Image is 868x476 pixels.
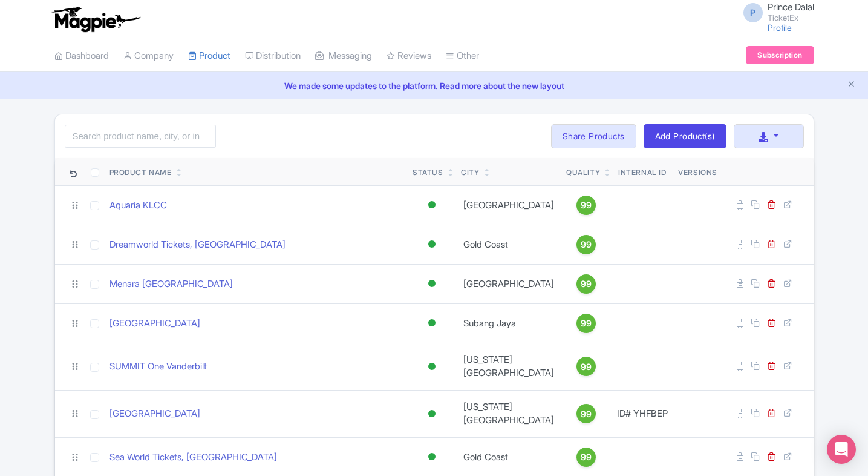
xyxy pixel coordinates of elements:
a: We made some updates to the platform. Read more about the new layout [7,79,861,92]
td: [US_STATE][GEOGRAPHIC_DATA] [456,390,561,437]
a: Dreamworld Tickets, [GEOGRAPHIC_DATA] [109,238,286,252]
a: Add Product(s) [644,124,726,148]
td: Subang Jaya [456,303,561,343]
div: Quality [566,167,600,178]
div: Status [413,167,443,178]
div: Active [426,405,438,423]
small: TicketEx [768,14,814,22]
a: Menara [GEOGRAPHIC_DATA] [109,277,233,291]
th: Versions [673,158,722,186]
span: 99 [581,451,592,464]
a: Sea World Tickets, [GEOGRAPHIC_DATA] [109,451,277,464]
a: Share Products [551,124,636,148]
a: 99 [566,196,606,215]
a: 99 [566,448,606,467]
a: 99 [566,357,606,376]
span: 99 [581,277,592,291]
a: Dashboard [54,39,109,73]
a: SUMMIT One Vanderbilt [109,360,207,374]
a: Product [188,39,230,73]
div: Active [426,236,438,253]
a: Aquaria KLCC [109,199,167,213]
img: logo-ab69f6fb50320c5b225c76a69d11143b.png [48,6,142,33]
div: Active [426,275,438,293]
div: City [461,167,479,178]
a: [GEOGRAPHIC_DATA] [109,317,200,331]
a: 99 [566,274,606,294]
a: Distribution [245,39,301,73]
button: Close announcement [847,78,856,92]
span: 99 [581,360,592,374]
div: Active [426,314,438,332]
div: Active [426,196,438,214]
a: Messaging [315,39,372,73]
div: Active [426,448,438,466]
span: 99 [581,317,592,330]
a: 99 [566,314,606,333]
a: Profile [768,22,792,33]
span: P [743,3,763,22]
a: P Prince Dalal TicketEx [736,2,814,22]
a: Reviews [387,39,431,73]
a: Other [446,39,479,73]
input: Search product name, city, or interal id [65,125,216,148]
a: Subscription [746,46,814,64]
span: 99 [581,238,592,251]
a: Reset sort order [70,171,80,178]
th: Internal ID [611,158,673,186]
span: Prince Dalal [768,1,814,13]
a: 99 [566,235,606,254]
a: Company [123,39,174,73]
a: [GEOGRAPHIC_DATA] [109,407,200,421]
div: Open Intercom Messenger [827,435,856,464]
span: 99 [581,408,592,421]
td: Gold Coast [456,225,561,264]
div: Product Name [109,167,172,178]
a: 99 [566,404,606,423]
td: ID# YHFBEP [611,390,673,437]
div: Active [426,358,438,375]
td: [US_STATE][GEOGRAPHIC_DATA] [456,343,561,390]
td: [GEOGRAPHIC_DATA] [456,185,561,225]
td: [GEOGRAPHIC_DATA] [456,264,561,303]
span: 99 [581,199,592,212]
